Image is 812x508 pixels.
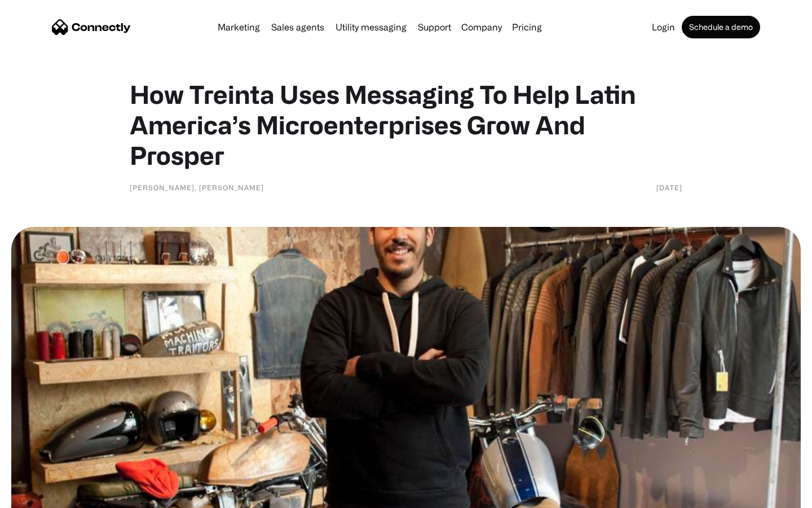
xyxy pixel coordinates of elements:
aside: Language selected: English [11,488,68,504]
div: [PERSON_NAME], [PERSON_NAME] [130,182,264,193]
a: Sales agents [267,23,329,32]
a: Support [413,23,456,32]
div: [DATE] [656,182,682,193]
ul: Language list [23,488,68,504]
a: Schedule a demo [682,16,760,38]
div: Company [461,19,502,35]
a: Login [647,23,679,32]
a: Marketing [213,23,264,32]
h1: How Treinta Uses Messaging To Help Latin America’s Microenterprises Grow And Prosper [130,79,682,170]
a: Pricing [507,23,546,32]
a: Utility messaging [331,23,411,32]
